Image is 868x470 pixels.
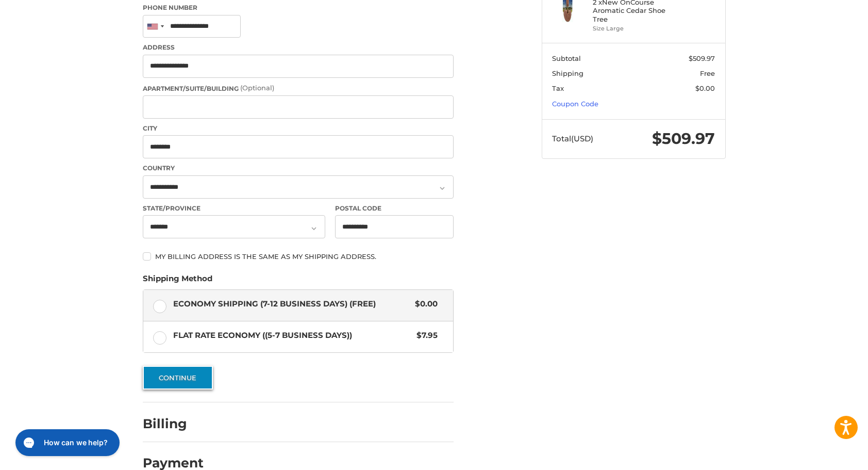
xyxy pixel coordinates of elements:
span: Total (USD) [552,134,593,143]
a: Coupon Code [552,100,598,108]
label: Country [143,164,454,173]
div: United States: +1 [143,15,167,38]
span: Subtotal [552,54,581,62]
span: Flat Rate Economy ((5-7 Business Days)) [173,330,412,342]
span: $509.97 [689,54,715,62]
iframe: Gorgias live chat messenger [10,426,123,460]
span: Shipping [552,69,583,77]
span: $509.97 [652,129,715,148]
legend: Shipping Method [143,273,212,289]
span: Economy Shipping (7-12 Business Days) (Free) [173,298,410,310]
label: My billing address is the same as my shipping address. [143,252,454,261]
label: Address [143,43,454,52]
label: Postal Code [335,204,454,213]
span: $0.00 [695,84,715,92]
label: Phone Number [143,3,454,12]
button: Continue [143,366,213,390]
span: Tax [552,84,564,92]
label: State/Province [143,204,325,213]
label: City [143,124,454,133]
li: Size Large [593,24,672,33]
span: Free [700,69,715,77]
h2: Billing [143,416,203,432]
label: Apartment/Suite/Building [143,83,454,93]
span: $0.00 [410,298,438,310]
span: $7.95 [412,330,438,342]
small: (Optional) [240,84,274,92]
